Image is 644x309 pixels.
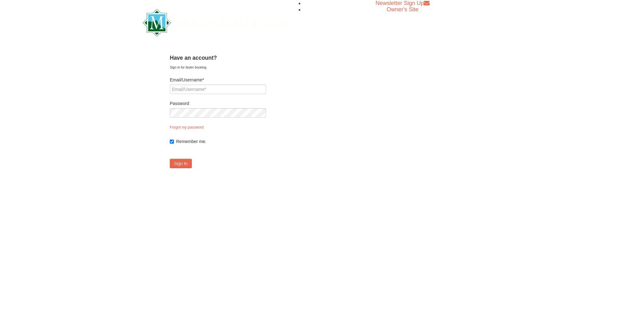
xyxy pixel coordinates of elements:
[387,6,419,13] a: Owner's Site
[170,85,266,94] input: Email/Username*
[170,100,266,107] label: Password
[143,9,287,36] img: Massanutten Resort Logo
[176,138,266,145] label: Remember me.
[170,125,204,130] a: Forgot my password
[170,64,266,70] div: Sign in for faster booking.
[170,55,266,61] h4: Have an account?
[170,159,192,168] button: Sign In
[170,77,266,83] label: Email/Username*
[143,14,287,29] a: Massanutten Resort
